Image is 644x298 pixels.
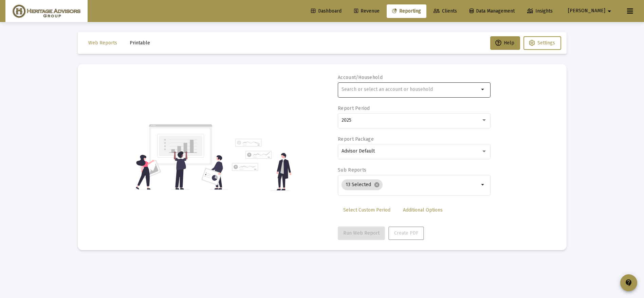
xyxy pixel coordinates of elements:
label: Report Package [338,136,374,142]
label: Account/Household [338,75,383,80]
button: Create PDF [388,226,424,240]
img: reporting-alt [232,139,291,191]
span: Web Reports [89,40,117,46]
span: Settings [538,40,555,46]
label: Sub Reports [338,167,366,173]
mat-icon: contact_support [625,279,633,287]
a: Reporting [387,4,426,18]
mat-chip: 13 Selected [342,179,383,190]
mat-icon: arrow_drop_down [605,4,613,18]
button: Printable [125,36,156,50]
span: Reporting [392,8,421,14]
a: Dashboard [306,4,347,18]
span: Create PDF [394,230,418,236]
img: reporting [134,123,228,191]
button: Settings [523,36,561,50]
label: Report Period [338,105,370,111]
button: Web Reports [83,36,123,50]
span: Select Custom Period [343,207,390,213]
mat-icon: arrow_drop_down [479,85,487,94]
input: Search or select an account or household [342,87,479,92]
a: Insights [522,4,558,18]
button: Help [490,36,520,50]
span: Dashboard [311,8,342,14]
button: Run Web Report [338,226,385,240]
button: [PERSON_NAME] [560,4,622,18]
span: Revenue [354,8,380,14]
span: Run Web Report [343,230,380,236]
span: Data Management [470,8,515,14]
span: Clients [434,8,457,14]
span: Printable [130,40,150,46]
a: Data Management [464,4,520,18]
span: Advisor Default [342,148,375,154]
span: Additional Options [403,207,443,213]
span: Help [496,40,515,46]
mat-chip-list: Selection [342,178,479,192]
mat-icon: cancel [374,182,380,188]
span: [PERSON_NAME] [568,8,605,14]
a: Revenue [349,4,385,18]
mat-icon: arrow_drop_down [479,181,487,189]
span: 2025 [342,117,351,123]
a: Clients [428,4,462,18]
img: Dashboard [11,4,82,18]
span: Insights [527,8,553,14]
